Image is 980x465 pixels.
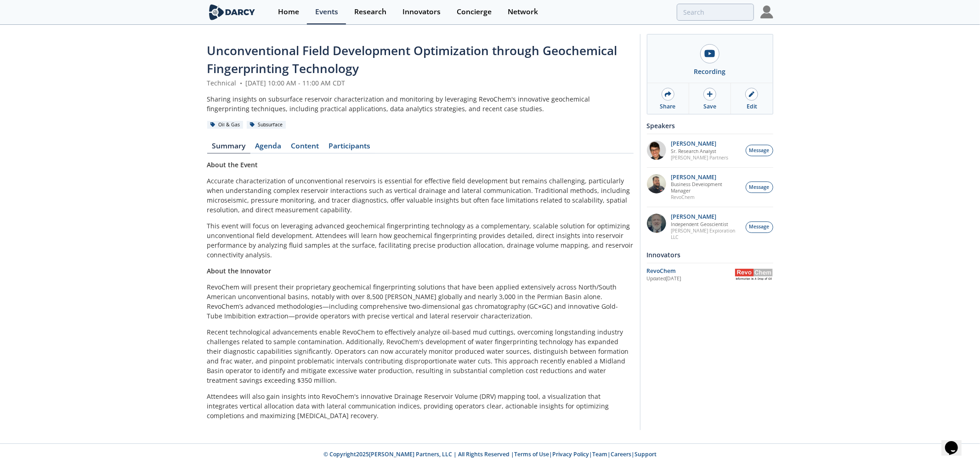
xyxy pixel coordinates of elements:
div: Speakers [647,118,773,134]
a: Participants [324,142,375,153]
div: Subsurface [247,121,286,129]
div: Share [660,102,676,111]
strong: About the Innovator [207,267,272,275]
a: Recording [647,34,773,83]
img: 2k2ez1SvSiOh3gKHmcgF [647,174,666,193]
div: Technical [DATE] 10:00 AM - 11:00 AM CDT [207,78,634,88]
p: Attendees will also gain insights into RevoChem's innovative Drainage Reservoir Volume (DRV) mapp... [207,391,634,420]
div: Save [703,102,716,111]
img: RevoChem [735,269,773,280]
div: Research [354,8,386,16]
button: Message [746,145,773,156]
img: 790b61d6-77b3-4134-8222-5cb555840c93 [647,214,666,233]
div: Home [278,8,299,16]
a: RevoChem Updated[DATE] RevoChem [647,267,773,283]
iframe: chat widget [941,428,971,456]
img: logo-wide.svg [207,4,257,20]
img: pfbUXw5ZTiaeWmDt62ge [647,141,666,160]
button: Message [746,221,773,233]
span: Message [749,223,770,231]
a: Agenda [250,142,286,153]
a: Edit [731,83,772,114]
p: Accurate characterization of unconventional reservoirs is essential for effective field developme... [207,176,634,215]
div: Recording [694,67,726,76]
div: Events [315,8,338,16]
p: [PERSON_NAME] [671,174,741,181]
p: © Copyright 2025 [PERSON_NAME] Partners, LLC | All Rights Reserved | | | | | [150,450,830,459]
span: Message [749,184,770,191]
a: Privacy Policy [552,450,589,458]
a: Content [286,142,324,153]
span: • [238,79,244,87]
div: Innovators [647,247,773,263]
p: RevoChem [671,194,741,200]
p: RevoChem will present their proprietary geochemical fingerprinting solutions that have been appli... [207,282,634,321]
p: Independent Geoscientist [671,221,741,227]
p: Recent technological advancements enable RevoChem to effectively analyze oil-based mud cuttings, ... [207,327,634,385]
a: Terms of Use [514,450,549,458]
a: Support [634,450,657,458]
p: [PERSON_NAME] Exploration LLC [671,227,741,240]
div: Updated [DATE] [647,275,735,283]
button: Message [746,181,773,193]
div: RevoChem [647,267,735,275]
span: Message [749,147,770,154]
p: [PERSON_NAME] [671,141,728,147]
div: Innovators [402,8,441,16]
img: Profile [760,6,773,18]
a: Summary [207,142,250,153]
div: Oil & Gas [207,121,244,129]
p: Sr. Research Analyst [671,148,728,154]
strong: About the Event [207,160,258,169]
div: Concierge [457,8,492,16]
span: Unconventional Field Development Optimization through Geochemical Fingerprinting Technology [207,42,617,77]
div: Sharing insights on subsurface reservoir characterization and monitoring by leveraging RevoChem's... [207,94,634,113]
a: Team [592,450,607,458]
a: Careers [611,450,631,458]
p: This event will focus on leveraging advanced geochemical fingerprinting technology as a complemen... [207,221,634,260]
div: Edit [747,102,757,111]
p: [PERSON_NAME] Partners [671,154,728,161]
p: Business Development Manager [671,181,741,194]
input: Advanced Search [677,4,754,21]
div: Network [508,8,538,16]
p: [PERSON_NAME] [671,214,741,220]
